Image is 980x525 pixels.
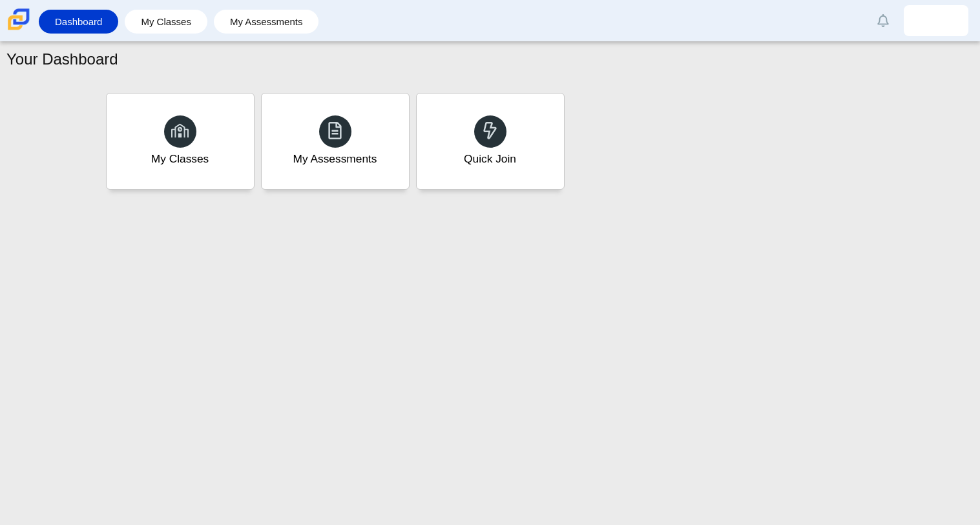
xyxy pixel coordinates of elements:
[5,6,32,33] img: Carmen School of Science & Technology
[151,151,209,167] div: My Classes
[293,151,377,167] div: My Assessments
[904,5,968,36] a: promise.elmore.oQ6Yjg
[416,93,565,190] a: Quick Join
[464,151,516,167] div: Quick Join
[131,10,201,34] a: My Classes
[5,24,32,35] a: Carmen School of Science & Technology
[220,10,313,34] a: My Assessments
[6,48,118,70] h1: Your Dashboard
[45,10,112,34] a: Dashboard
[869,6,897,35] a: Alerts
[926,10,946,31] img: promise.elmore.oQ6Yjg
[106,93,255,190] a: My Classes
[261,93,410,190] a: My Assessments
